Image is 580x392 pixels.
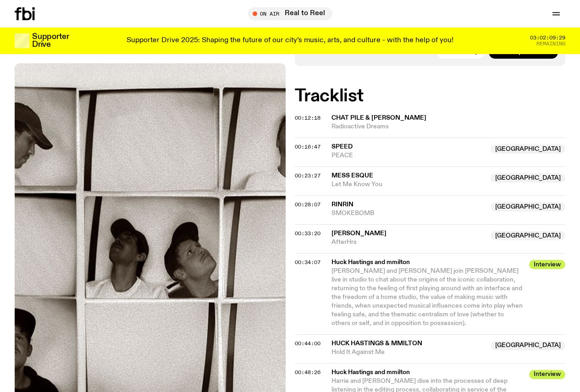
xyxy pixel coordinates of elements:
span: 00:44:00 [295,340,320,347]
span: Interview [529,260,565,269]
span: PEACE [331,151,486,160]
button: 00:12:18 [295,116,320,121]
span: [GEOGRAPHIC_DATA] [491,231,565,240]
span: AfterHrs [331,238,486,247]
button: 00:16:47 [295,144,320,149]
button: 00:44:00 [295,341,320,346]
span: Radioactive Dreams [331,122,566,131]
button: On AirReal to Reel [248,7,332,20]
h2: Tracklist [295,88,566,105]
span: 00:34:07 [295,259,320,266]
button: 00:34:07 [295,260,320,265]
span: Remaining [536,41,565,46]
span: Hold It Against Me [331,348,486,357]
span: Huck Hastings and mmilton [331,368,524,377]
span: 00:28:07 [295,201,320,208]
button: 00:28:07 [295,202,320,207]
span: 00:33:20 [295,230,320,237]
span: [GEOGRAPHIC_DATA] [491,202,565,211]
button: 00:23:27 [295,173,320,178]
span: Let Me Know You [331,180,486,189]
span: 00:16:47 [295,143,320,150]
span: SMOKEBOMB [331,209,486,218]
span: Huck Hastings and mmilton [331,258,524,267]
span: SPEED [331,144,353,150]
span: 03:02:09:29 [530,35,565,40]
span: Chat Pile & [PERSON_NAME] [331,115,426,121]
span: [PERSON_NAME] [331,230,387,237]
span: [GEOGRAPHIC_DATA] [491,173,565,182]
span: Interview [529,370,565,379]
span: [GEOGRAPHIC_DATA] [491,341,565,350]
button: 00:48:26 [295,370,320,375]
span: Mess Esque [331,172,373,179]
span: RinRin [331,201,354,208]
span: 00:48:26 [295,369,320,376]
span: Huck Hastings & mmilton [331,340,422,347]
span: 00:12:18 [295,114,320,121]
span: [GEOGRAPHIC_DATA] [491,144,565,154]
p: Supporter Drive 2025: Shaping the future of our city’s music, arts, and culture - with the help o... [127,37,453,45]
span: 00:23:27 [295,172,320,179]
span: [PERSON_NAME] and [PERSON_NAME] join [PERSON_NAME] live in studio to chat about the origins of th... [331,268,523,326]
h3: Supporter Drive [32,33,69,49]
button: 00:33:20 [295,231,320,236]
